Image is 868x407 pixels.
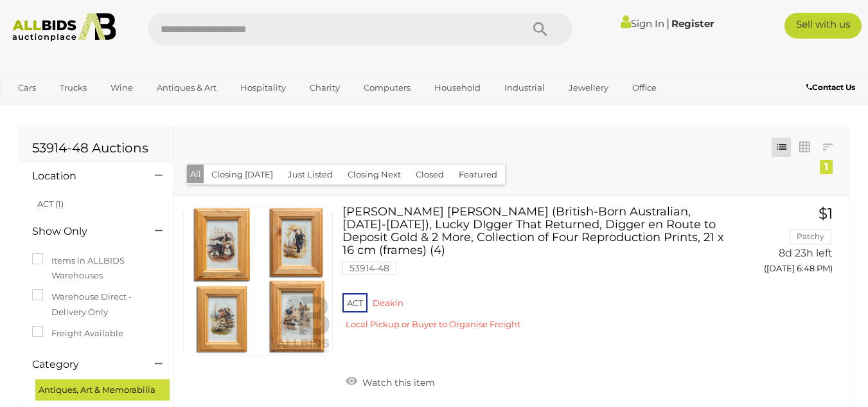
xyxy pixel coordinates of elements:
[408,165,452,185] button: Closed
[342,372,438,391] a: Watch this item
[32,141,160,155] h1: 53914-48 Auctions
[806,82,855,92] b: Contact Us
[666,16,669,30] span: |
[560,77,617,98] a: Jewellery
[35,379,170,401] div: Antiques, Art & Memorabilia
[806,80,858,95] a: Contact Us
[784,13,862,39] a: Sell with us
[621,17,664,30] a: Sign In
[232,77,294,98] a: Hospitality
[355,77,419,98] a: Computers
[32,253,160,284] label: Items in ALLBIDS Warehouses
[10,77,44,98] a: Cars
[508,13,572,45] button: Search
[32,359,136,370] h4: Category
[32,170,136,182] h4: Location
[624,77,665,98] a: Office
[32,289,160,320] label: Warehouse Direct - Delivery Only
[671,17,714,30] a: Register
[6,13,122,42] img: Allbids.com.au
[10,98,53,120] a: Sports
[426,77,489,98] a: Household
[340,165,409,185] button: Closing Next
[496,77,553,98] a: Industrial
[37,199,64,209] a: ACT (1)
[301,77,348,98] a: Charity
[102,77,141,98] a: Wine
[280,165,341,185] button: Just Listed
[187,165,204,183] button: All
[359,377,435,388] span: Watch this item
[352,206,727,339] a: [PERSON_NAME] [PERSON_NAME] (British-Born Australian, [DATE]-[DATE]), Lucky DIgger That Returned,...
[451,165,505,185] button: Featured
[820,160,833,174] div: 1
[819,204,833,222] span: $1
[746,206,836,281] a: $1 Patchy 8d 23h left ([DATE] 6:48 PM)
[32,226,136,237] h4: Show Only
[148,77,225,98] a: Antiques & Art
[32,326,123,341] label: Freight Available
[51,77,95,98] a: Trucks
[60,98,168,120] a: [GEOGRAPHIC_DATA]
[204,165,281,185] button: Closing [DATE]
